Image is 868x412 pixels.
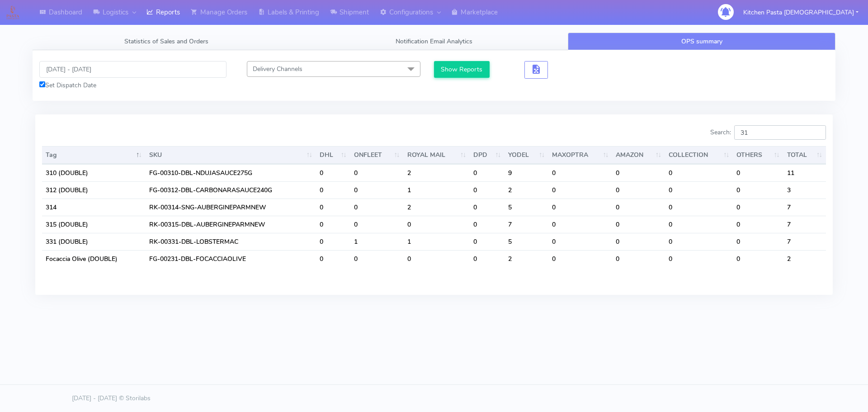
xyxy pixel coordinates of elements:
td: 0 [733,233,783,250]
th: DHL : activate to sort column ascending [316,146,350,164]
td: RK-00315-DBL-AUBERGINEPARMNEW [146,216,316,233]
td: 7 [783,216,826,233]
th: DPD : activate to sort column ascending [470,146,505,164]
td: 312 (DOUBLE) [42,181,146,199]
td: 0 [548,216,612,233]
td: 0 [316,181,350,199]
td: 7 [505,216,548,233]
td: 11 [783,164,826,181]
td: 7 [783,233,826,250]
td: 0 [612,233,665,250]
td: 0 [733,250,783,267]
td: 0 [733,181,783,199]
td: 0 [665,233,733,250]
button: Show Reports [434,61,490,78]
td: 0 [470,199,505,216]
td: RK-00331-DBL-LOBSTERMAC [146,233,316,250]
td: 0 [470,250,505,267]
td: FG-00231-DBL-FOCACCIAOLIVE [146,250,316,267]
td: 0 [612,164,665,181]
td: 0 [316,233,350,250]
th: SKU: activate to sort column ascending [146,146,316,164]
td: 0 [350,181,404,199]
td: 310 (DOUBLE) [42,164,146,181]
th: ROYAL MAIL : activate to sort column ascending [404,146,470,164]
td: 0 [350,216,404,233]
td: 2 [505,250,548,267]
td: 0 [404,216,470,233]
th: ONFLEET : activate to sort column ascending [350,146,404,164]
td: 0 [470,233,505,250]
td: 0 [612,181,665,199]
th: TOTAL : activate to sort column ascending [783,146,826,164]
ul: Tabs [33,33,835,50]
span: Notification Email Analytics [396,37,472,46]
td: 0 [612,216,665,233]
td: 0 [350,164,404,181]
td: 0 [316,250,350,267]
td: 0 [548,199,612,216]
td: 0 [404,250,470,267]
td: 9 [505,164,548,181]
td: FG-00310-DBL-NDUJASAUCE275G [146,164,316,181]
td: 0 [470,181,505,199]
td: 0 [665,216,733,233]
td: 0 [316,164,350,181]
td: 0 [470,216,505,233]
td: 1 [404,181,470,199]
td: 0 [316,199,350,216]
td: 2 [783,250,826,267]
td: 0 [665,181,733,199]
td: 0 [733,164,783,181]
td: FG-00312-DBL-CARBONARASAUCE240G [146,181,316,199]
span: Delivery Channels [253,65,302,73]
td: RK-00314-SNG-AUBERGINEPARMNEW [146,199,316,216]
td: 1 [350,233,404,250]
td: 5 [505,233,548,250]
td: Focaccia Olive (DOUBLE) [42,250,146,267]
td: 1 [404,233,470,250]
th: Tag: activate to sort column descending [42,146,146,164]
td: 2 [404,164,470,181]
th: COLLECTION : activate to sort column ascending [665,146,733,164]
td: 3 [783,181,826,199]
td: 7 [783,199,826,216]
td: 2 [505,181,548,199]
input: Search: [734,125,826,140]
th: MAXOPTRA : activate to sort column ascending [548,146,612,164]
td: 0 [350,250,404,267]
td: 0 [612,199,665,216]
td: 0 [733,216,783,233]
td: 0 [665,164,733,181]
td: 0 [350,199,404,216]
td: 5 [505,199,548,216]
span: OPS summary [681,37,722,46]
label: Search: [710,125,826,140]
td: 314 [42,199,146,216]
button: Kitchen Pasta [DEMOGRAPHIC_DATA] [736,3,865,22]
td: 315 (DOUBLE) [42,216,146,233]
td: 0 [470,164,505,181]
td: 0 [665,199,733,216]
th: OTHERS : activate to sort column ascending [733,146,783,164]
td: 0 [548,250,612,267]
td: 0 [665,250,733,267]
th: YODEL : activate to sort column ascending [505,146,548,164]
td: 0 [733,199,783,216]
td: 0 [548,181,612,199]
td: 0 [548,164,612,181]
input: Pick the Daterange [39,61,226,78]
th: AMAZON : activate to sort column ascending [612,146,665,164]
td: 331 (DOUBLE) [42,233,146,250]
td: 0 [548,233,612,250]
td: 0 [612,250,665,267]
td: 0 [316,216,350,233]
span: Statistics of Sales and Orders [124,37,208,46]
td: 2 [404,199,470,216]
div: Set Dispatch Date [39,81,226,90]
